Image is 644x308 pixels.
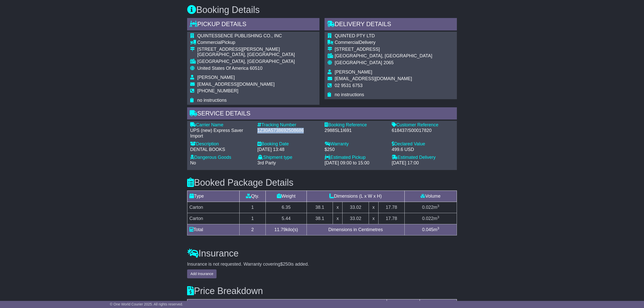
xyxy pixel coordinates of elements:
[392,122,454,128] div: Customer Reference
[187,224,240,235] td: Total
[335,40,359,45] span: Commercial
[307,213,333,224] td: 38.1
[187,107,457,121] div: Service Details
[404,224,457,235] td: m
[187,18,319,32] div: Pickup Details
[190,155,252,160] div: Dangerous Goods
[325,147,387,152] div: $250
[307,202,333,213] td: 38.1
[335,40,432,45] div: Delivery
[240,213,266,224] td: 1
[378,213,404,224] td: 17.78
[335,60,382,65] span: [GEOGRAPHIC_DATA]
[333,213,343,224] td: x
[437,204,439,208] sup: 3
[197,75,235,80] span: [PERSON_NAME]
[266,202,307,213] td: 6.35
[325,18,457,32] div: Delivery Details
[187,262,457,267] div: Insurance is not requested. Warranty covering is added.
[257,147,319,152] div: [DATE] 13:48
[240,224,266,235] td: 2
[190,141,252,147] div: Description
[197,40,295,45] div: Pickup
[325,141,387,147] div: Warranty
[257,155,319,160] div: Shipment type
[197,40,222,45] span: Commercial
[190,160,196,165] span: No
[257,122,319,128] div: Tracking Number
[257,141,319,147] div: Booking Date
[325,122,387,128] div: Booking Reference
[187,269,217,278] button: Add Insurance
[404,213,457,224] td: m
[240,191,266,202] td: Qty.
[187,178,457,188] h3: Booked Package Details
[437,215,439,219] sup: 3
[197,88,238,93] span: [PHONE_NUMBER]
[280,262,291,267] span: $250
[422,227,434,232] span: 0.045
[250,66,262,71] span: 60510
[422,216,434,221] span: 0.022
[187,191,240,202] td: Type
[325,160,387,166] div: [DATE] 09:00 to 15:00
[274,227,286,232] span: 11.79
[369,213,378,224] td: x
[110,302,183,306] span: © One World Courier 2025. All rights reserved.
[187,248,457,259] h3: Insurance
[343,202,369,213] td: 33.02
[197,82,275,87] span: [EMAIL_ADDRESS][DOMAIN_NAME]
[266,191,307,202] td: Weight
[197,59,295,64] div: [GEOGRAPHIC_DATA], [GEOGRAPHIC_DATA]
[266,213,307,224] td: 5.44
[335,83,363,88] span: 02 9531 6753
[335,33,375,38] span: QUINTED PTY LTD
[307,224,405,235] td: Dimensions in Centimetres
[437,226,439,230] sup: 3
[392,155,454,160] div: Estimated Delivery
[392,147,454,152] div: 499.6 USD
[343,213,369,224] td: 33.02
[190,147,252,152] div: DENTAL BOOKS
[392,128,454,133] div: 618437/S00017820
[187,202,240,213] td: Carton
[197,66,248,71] span: United States Of America
[197,52,295,58] div: [GEOGRAPHIC_DATA], [GEOGRAPHIC_DATA]
[187,5,457,15] h3: Booking Details
[335,70,372,75] span: [PERSON_NAME]
[404,202,457,213] td: m
[335,92,364,97] span: no instructions
[369,202,378,213] td: x
[335,53,432,59] div: [GEOGRAPHIC_DATA], [GEOGRAPHIC_DATA]
[187,286,457,296] h3: Price Breakdown
[197,98,227,103] span: no instructions
[197,33,282,38] span: QUINTESSENCE PUBLISHING CO., INC
[383,60,393,65] span: 2065
[197,47,295,52] div: [STREET_ADDRESS][PERSON_NAME]
[335,47,432,52] div: [STREET_ADDRESS]
[190,128,252,139] div: UPS (new) Express Saver Import
[392,141,454,147] div: Declared Value
[190,122,252,128] div: Carrier Name
[240,202,266,213] td: 1
[257,128,319,133] div: 1Z30A5738692508686
[333,202,343,213] td: x
[266,224,307,235] td: kilo(s)
[325,155,387,160] div: Estimated Pickup
[325,128,387,133] div: 2988SL1I691
[187,213,240,224] td: Carton
[404,191,457,202] td: Volume
[257,160,276,165] span: 3rd Party
[378,202,404,213] td: 17.78
[422,205,434,210] span: 0.022
[392,160,454,166] div: [DATE] 17:00
[307,191,405,202] td: Dimensions (L x W x H)
[335,76,412,81] span: [EMAIL_ADDRESS][DOMAIN_NAME]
